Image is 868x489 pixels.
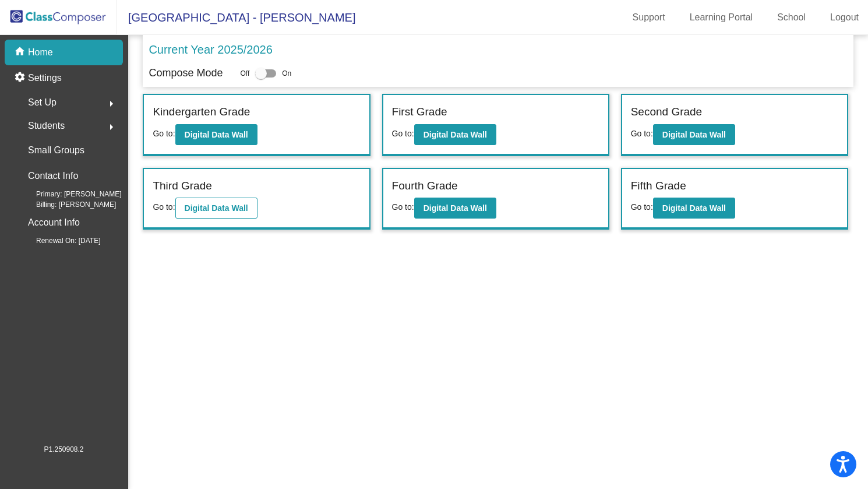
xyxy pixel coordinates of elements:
[414,124,496,145] button: Digital Data Wall
[28,142,84,159] p: Small Groups
[623,8,675,27] a: Support
[821,8,868,27] a: Logout
[424,130,487,139] b: Digital Data Wall
[631,104,703,121] label: Second Grade
[282,68,291,79] span: On
[28,94,57,111] span: Set Up
[768,8,815,27] a: School
[175,198,257,219] button: Digital Data Wall
[653,124,735,145] button: Digital Data Wall
[185,203,248,213] b: Digital Data Wall
[392,202,414,212] span: Go to:
[653,198,735,219] button: Digital Data Wall
[117,8,355,27] span: [GEOGRAPHIC_DATA] - [PERSON_NAME]
[17,199,116,210] span: Billing: [PERSON_NAME]
[104,120,118,134] mat-icon: arrow_right
[392,129,414,138] span: Go to:
[175,124,257,145] button: Digital Data Wall
[631,202,653,212] span: Go to:
[153,104,250,121] label: Kindergarten Grade
[631,129,653,138] span: Go to:
[104,97,118,111] mat-icon: arrow_right
[17,235,100,246] span: Renewal On: [DATE]
[28,45,53,59] p: Home
[14,71,28,85] mat-icon: settings
[185,130,248,139] b: Digital Data Wall
[424,203,487,213] b: Digital Data Wall
[662,130,726,139] b: Digital Data Wall
[392,178,458,195] label: Fourth Grade
[17,189,122,199] span: Primary: [PERSON_NAME]
[153,202,175,212] span: Go to:
[28,214,80,231] p: Account Info
[153,178,211,195] label: Third Grade
[149,41,272,58] p: Current Year 2025/2026
[662,203,726,213] b: Digital Data Wall
[414,198,496,219] button: Digital Data Wall
[28,118,65,134] span: Students
[153,129,175,138] span: Go to:
[28,168,78,184] p: Contact Info
[149,65,223,81] p: Compose Mode
[392,104,447,121] label: First Grade
[631,178,686,195] label: Fifth Grade
[28,71,62,85] p: Settings
[14,45,28,59] mat-icon: home
[240,68,249,79] span: Off
[680,8,763,27] a: Learning Portal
